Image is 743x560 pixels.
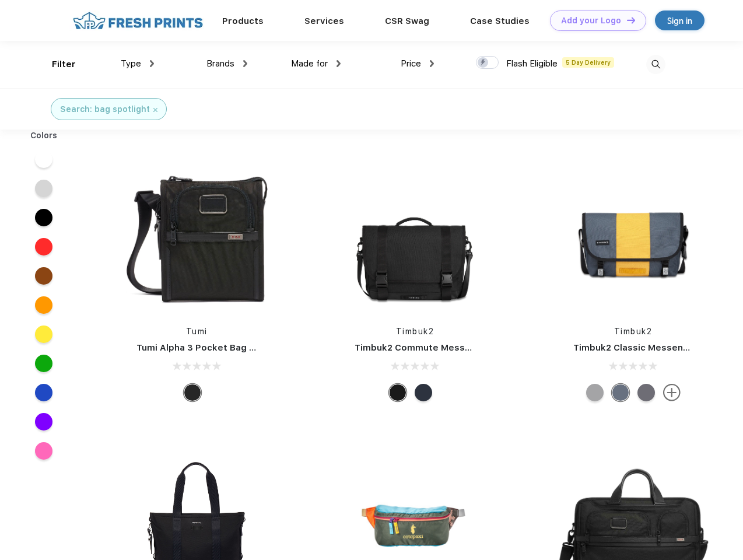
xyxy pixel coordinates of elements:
div: Add your Logo [561,16,621,26]
div: Colors [22,129,66,142]
img: func=resize&h=266 [119,159,274,314]
img: dropdown.png [337,60,341,67]
img: func=resize&h=266 [556,159,711,314]
a: Timbuk2 [396,327,434,336]
div: Search: bag spotlight [60,103,150,116]
a: Timbuk2 [614,327,653,336]
img: DT [627,17,635,23]
span: Flash Eligible [506,58,558,69]
a: Tumi [186,327,208,336]
span: Price [401,58,421,69]
div: Black [184,384,201,401]
span: Made for [291,58,328,69]
span: Brands [206,58,234,69]
img: dropdown.png [243,60,247,67]
a: Tumi Alpha 3 Pocket Bag Small [136,342,273,353]
div: Sign in [667,14,692,27]
a: Products [222,16,264,26]
img: more.svg [663,384,681,401]
span: 5 Day Delivery [562,57,614,68]
img: func=resize&h=266 [337,159,492,314]
div: Eco Lightbeam [612,384,629,401]
img: fo%20logo%202.webp [69,10,206,31]
img: dropdown.png [430,60,434,67]
div: Eco Army Pop [637,384,655,401]
div: Eco Rind Pop [586,384,604,401]
span: Type [121,58,141,69]
a: Timbuk2 Commute Messenger Bag [355,342,511,353]
img: filter_cancel.svg [153,108,157,112]
div: Filter [52,58,76,71]
a: Timbuk2 Classic Messenger Bag [573,342,718,353]
div: Eco Nautical [415,384,432,401]
img: dropdown.png [150,60,154,67]
img: desktop_search.svg [646,55,665,74]
div: Eco Black [389,384,406,401]
a: Sign in [655,10,705,30]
